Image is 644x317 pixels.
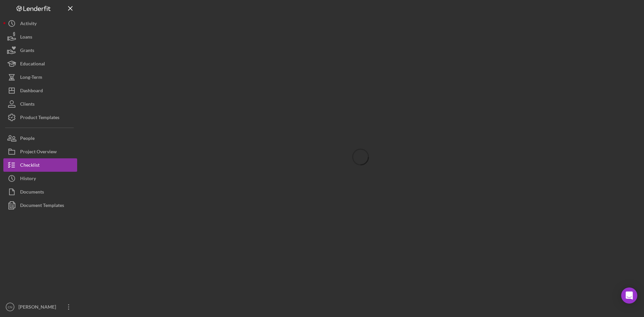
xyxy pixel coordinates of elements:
button: Clients [3,97,77,111]
div: Checklist [20,158,40,173]
button: Grants [3,44,77,57]
button: Dashboard [3,84,77,97]
button: Loans [3,30,77,44]
div: Clients [20,97,35,112]
button: Product Templates [3,111,77,124]
div: People [20,131,35,147]
button: Document Templates [3,199,77,212]
div: History [20,172,36,187]
button: People [3,131,77,145]
div: Long-Term [20,70,42,86]
div: Product Templates [20,111,59,126]
div: [PERSON_NAME] [17,300,60,315]
div: Educational [20,57,45,72]
div: Loans [20,30,32,45]
button: Educational [3,57,77,70]
button: CN[PERSON_NAME] [3,300,77,314]
button: Long-Term [3,70,77,84]
div: Open Intercom Messenger [621,287,637,304]
div: Project Overview [20,145,57,160]
div: Activity [20,17,37,32]
div: Dashboard [20,84,43,99]
text: CN [8,305,12,309]
button: Checklist [3,158,77,172]
button: History [3,172,77,185]
div: Grants [20,44,34,59]
button: Activity [3,17,77,30]
button: Documents [3,185,77,199]
button: Project Overview [3,145,77,158]
div: Document Templates [20,199,64,214]
div: Documents [20,185,44,200]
